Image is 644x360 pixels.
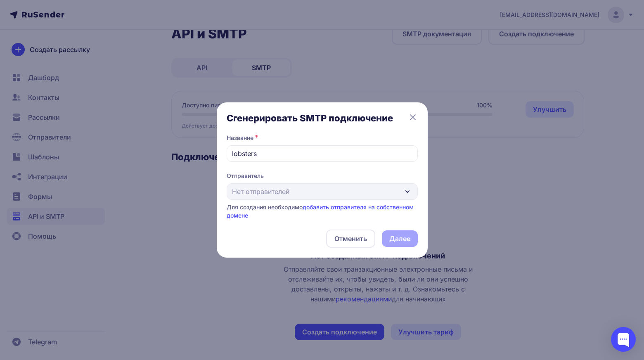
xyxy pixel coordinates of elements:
h3: Сгенерировать SMTP подключение [227,112,418,124]
button: Отменить [326,230,375,248]
span: Отправитель [227,172,418,180]
label: Название [227,134,253,142]
input: Укажите название SMTP подключения [227,145,418,162]
a: добавить отправителя на собственном домене [227,204,414,219]
span: Для создания необходимо [227,204,414,219]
